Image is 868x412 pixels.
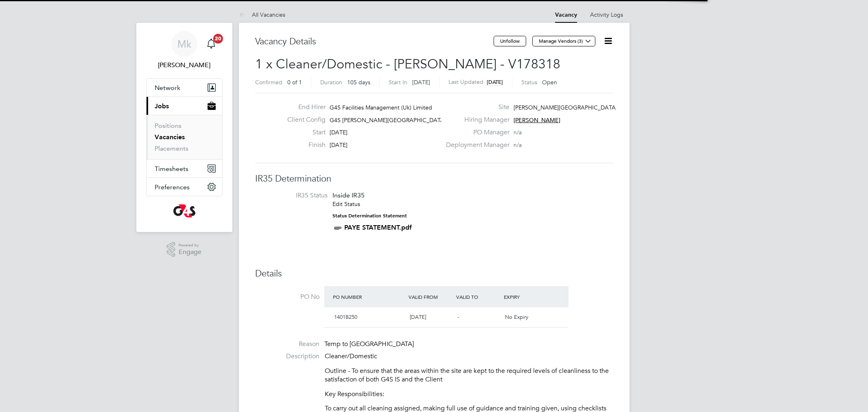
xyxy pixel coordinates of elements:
[324,340,414,348] span: Temp to [GEOGRAPHIC_DATA]
[441,128,509,137] label: PO Manager
[146,97,222,115] button: Jobs
[330,129,348,136] span: [DATE]
[441,103,509,112] label: Site
[155,84,180,92] span: Network
[325,367,613,384] p: Outline - To ensure that the areas within the site are kept to the required levels of cleanliness...
[332,213,407,219] strong: Status Determination Statement
[454,289,502,304] div: Valid To
[347,79,370,86] span: 105 days
[542,79,557,86] span: Open
[155,102,169,110] span: Jobs
[255,56,560,72] span: 1 x Cleaner/Domestic - [PERSON_NAME] - V178318
[239,11,285,18] a: All Vacancies
[410,313,426,320] span: [DATE]
[514,141,522,149] span: n/a
[502,289,549,304] div: Expiry
[334,313,357,320] span: 1401B250
[330,116,482,124] span: G4S [PERSON_NAME][GEOGRAPHIC_DATA] - Operational
[441,141,509,149] label: Deployment Manager
[332,191,365,199] span: Inside IR35
[167,242,201,257] a: Powered byEngage
[532,36,595,46] button: Manage Vendors (3)
[331,289,407,304] div: PO Number
[146,115,222,159] div: Jobs
[213,34,223,44] span: 20
[555,11,577,18] a: Vacancy
[457,313,459,320] span: -
[344,224,412,231] a: PAYE STATEMENT.pdf
[441,116,509,124] label: Hiring Manager
[146,178,222,196] button: Preferences
[179,249,201,256] span: Engage
[179,242,201,249] span: Powered by
[281,103,326,112] label: End Hirer
[487,79,503,85] span: [DATE]
[146,79,222,96] button: Network
[255,36,494,48] h3: Vacancy Details
[146,60,223,70] span: Monika krawczyk
[389,79,407,86] label: Start In
[281,128,326,137] label: Start
[146,31,223,70] a: Mk[PERSON_NAME]
[494,36,526,46] button: Unfollow
[155,133,185,141] a: Vacancies
[330,141,348,149] span: [DATE]
[514,104,617,111] span: [PERSON_NAME][GEOGRAPHIC_DATA]
[146,160,222,178] button: Timesheets
[412,79,430,86] span: [DATE]
[136,23,232,232] nav: Main navigation
[255,79,282,86] label: Confirmed
[505,313,528,320] span: No Expiry
[255,352,319,361] label: Description
[255,340,319,348] label: Reason
[330,104,432,111] span: G4S Facilities Management (Uk) Limited
[255,268,613,280] h3: Details
[590,11,623,18] a: Activity Logs
[407,289,454,304] div: Valid From
[255,293,319,301] label: PO No
[448,78,483,85] label: Last Updated
[521,79,537,86] label: Status
[146,204,223,217] a: Go to home page
[255,173,613,185] h3: IR35 Determination
[287,79,302,86] span: 0 of 1
[514,116,560,124] span: [PERSON_NAME]
[203,31,219,57] a: 20
[514,129,522,136] span: n/a
[281,141,326,149] label: Finish
[325,390,613,399] p: Key Responsibilities:
[263,191,328,200] label: IR35 Status
[281,116,326,124] label: Client Config
[155,165,188,173] span: Timesheets
[155,122,181,129] a: Positions
[332,200,360,208] a: Edit Status
[155,183,190,191] span: Preferences
[173,204,195,217] img: g4s-logo-retina.png
[320,79,342,86] label: Duration
[155,145,188,152] a: Placements
[177,39,191,49] span: Mk
[325,352,613,361] p: Cleaner/Domestic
